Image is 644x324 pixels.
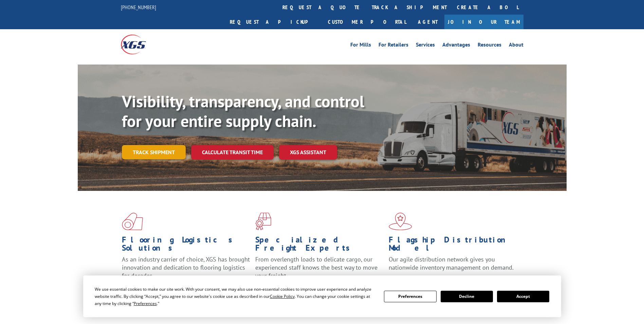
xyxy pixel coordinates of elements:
a: Request a pickup [225,15,323,29]
h1: Flagship Distribution Model [389,236,517,255]
div: Cookie Consent Prompt [83,275,561,317]
img: xgs-icon-flagship-distribution-model-red [389,213,412,230]
img: xgs-icon-total-supply-chain-intelligence-red [122,213,143,230]
a: Join Our Team [444,15,523,29]
h1: Specialized Freight Experts [255,236,384,255]
span: Preferences [134,301,157,306]
span: As an industry carrier of choice, XGS has brought innovation and dedication to flooring logistics... [122,255,250,280]
h1: Flooring Logistics Solutions [122,236,250,255]
button: Accept [497,291,549,302]
img: xgs-icon-focused-on-flooring-red [255,213,271,230]
a: Track shipment [122,145,186,159]
a: Services [416,42,435,50]
div: We use essential cookies to make our site work. With your consent, we may also use non-essential ... [95,286,376,307]
a: Resources [478,42,501,50]
a: Agent [411,15,444,29]
button: Preferences [384,291,436,302]
button: Decline [441,291,493,302]
a: [PHONE_NUMBER] [121,4,156,11]
span: Our agile distribution network gives you nationwide inventory management on demand. [389,255,514,271]
a: For Retailers [379,42,408,50]
a: For Mills [350,42,371,50]
a: About [509,42,523,50]
a: XGS ASSISTANT [279,145,337,160]
a: Customer Portal [323,15,411,29]
b: Visibility, transparency, and control for your entire supply chain. [122,91,364,131]
a: Advantages [442,42,470,50]
a: Calculate transit time [191,145,274,160]
p: From overlength loads to delicate cargo, our experienced staff knows the best way to move your fr... [255,255,384,286]
span: Cookie Policy [270,293,295,299]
